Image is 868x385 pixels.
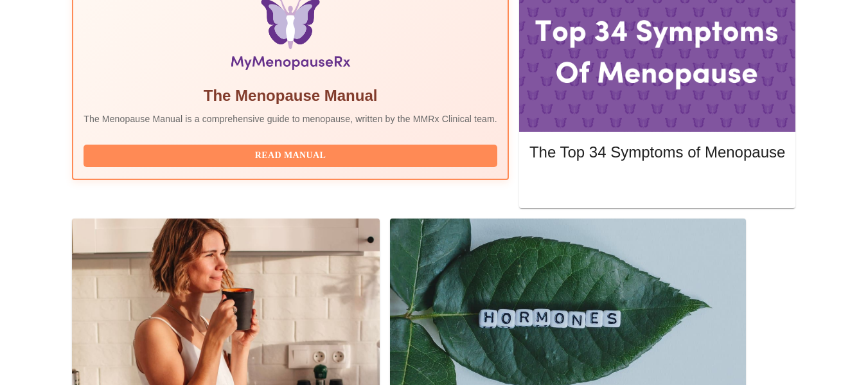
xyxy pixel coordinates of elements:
[542,178,772,194] span: Read More
[84,85,497,106] h5: The Menopause Manual
[529,175,785,197] button: Read More
[529,179,788,190] a: Read More
[96,148,484,164] span: Read Manual
[84,112,497,125] p: The Menopause Manual is a comprehensive guide to menopause, written by the MMRx Clinical team.
[529,142,785,163] h5: The Top 34 Symptoms of Menopause
[84,149,500,160] a: Read Manual
[84,145,497,167] button: Read Manual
